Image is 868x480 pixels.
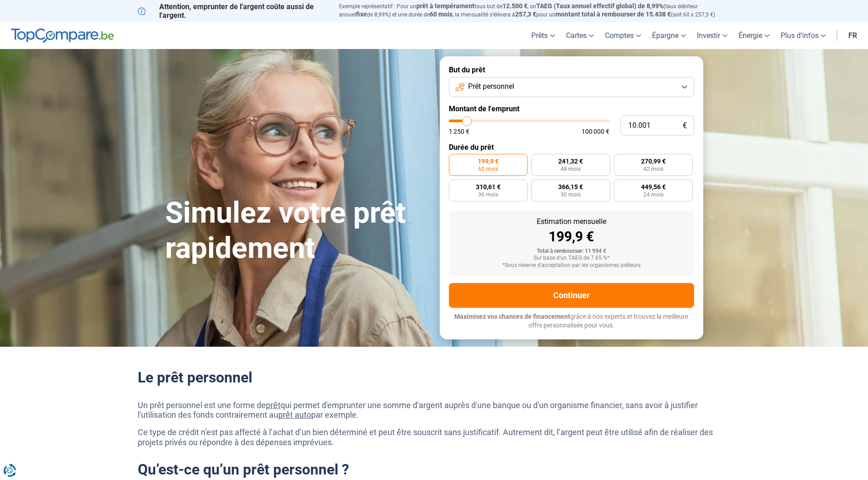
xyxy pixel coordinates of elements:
[266,400,280,410] a: prêt
[138,427,731,447] p: Ce type de crédit n’est pas affecté à l’achat d’un bien déterminé et peut être souscrit sans just...
[599,22,647,49] a: Comptes
[416,2,474,10] span: prêt à tempérament
[526,22,561,49] a: Prêts
[449,128,469,135] span: 1 250 €
[456,255,687,262] div: Sur base d'un TAEG de 7.65 %*
[515,11,536,18] span: 257,3 €
[449,283,694,308] button: Continuer
[478,166,498,172] span: 60 mois
[582,128,609,135] span: 100 000 €
[561,166,581,172] span: 48 mois
[278,410,311,420] a: prêt auto
[454,313,570,320] span: Maximisez vos chances de financement
[647,22,691,49] a: Épargne
[478,158,499,164] span: 199,9 €
[478,192,498,197] span: 36 mois
[683,122,687,130] span: €
[643,166,663,172] span: 42 mois
[555,11,671,18] span: montant total à rembourser de 15.438 €
[430,11,453,18] span: 60 mois
[561,192,581,197] span: 30 mois
[558,184,583,190] span: 366,15 €
[558,158,583,164] span: 241,32 €
[339,2,731,19] p: Exemple représentatif : Pour un tous but de , un (taux débiteur annuel de 8,99%) et une durée de ...
[456,248,687,255] div: Total à rembourser: 11 994 €
[843,22,863,49] a: fr
[641,184,666,190] span: 449,56 €
[643,192,663,197] span: 24 mois
[138,400,731,420] p: Un prêt personnel est une forme de qui permet d'emprunter une somme d'argent auprès d'une banque ...
[138,2,328,20] p: Attention, emprunter de l'argent coûte aussi de l'argent.
[456,230,687,244] div: 199,9 €
[456,262,687,269] div: *Sous réserve d'acceptation par les organismes prêteurs
[138,461,731,478] h2: Qu’est-ce qu’un prêt personnel ?
[449,65,694,74] label: But du prêt
[691,22,733,49] a: Investir
[561,22,599,49] a: Cartes
[775,22,831,49] a: Plus d'infos
[536,2,663,10] span: TAEG (Taux annuel effectif global) de 8,99%
[138,369,731,386] h2: Le prêt personnel
[449,143,694,152] label: Durée du prêt
[468,82,514,92] span: Prêt personnel
[476,184,501,190] span: 310,61 €
[502,2,528,10] span: 12.500 €
[449,77,694,97] button: Prêt personnel
[449,312,694,330] p: grâce à nos experts et trouvez la meilleure offre personnalisée pour vous.
[356,11,367,18] span: fixe
[641,158,666,164] span: 270,99 €
[456,218,687,225] div: Estimation mensuelle
[11,28,114,43] img: TopCompare
[165,196,429,266] h1: Simulez votre prêt rapidement
[733,22,775,49] a: Énergie
[449,104,694,113] label: Montant de l'emprunt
